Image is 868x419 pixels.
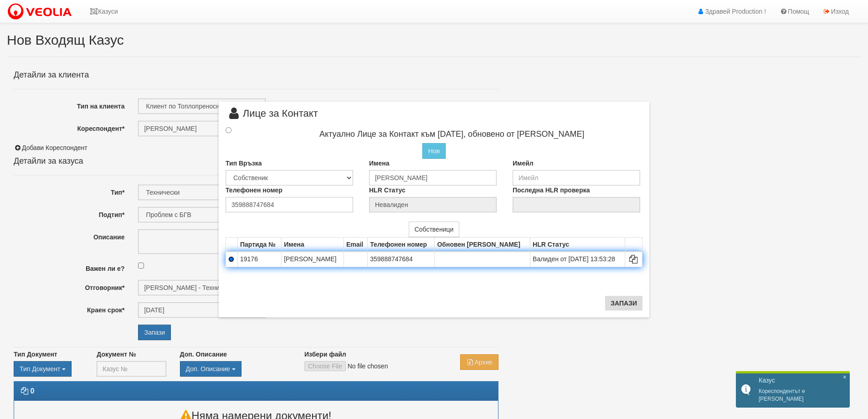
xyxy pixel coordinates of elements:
input: Имена [369,170,497,186]
td: Валиден от [DATE] 13:53:28 [530,252,625,267]
span: Лице за Контакт [226,109,318,125]
label: Тип Връзка [226,159,262,168]
td: [PERSON_NAME] [282,252,344,267]
button: Запази [605,296,642,310]
th: Email [344,238,367,252]
button: Собственици [409,222,460,237]
span: × [843,373,847,381]
label: Имена [369,159,389,168]
div: Кореспондентът е [PERSON_NAME] [736,372,850,408]
td: 19176 [237,252,281,267]
th: Имена [282,238,344,252]
label: Последна HLR проверка [513,186,590,195]
label: HLR Статус [369,186,406,195]
td: 359888747684 [368,252,435,267]
button: Нов [422,143,446,159]
th: HLR Статус [530,238,625,252]
input: Телефонен номер [226,197,353,212]
label: Телефонен номер [226,186,282,195]
th: Телефонен номер [368,238,435,252]
input: Имейл [513,170,640,186]
h2: Казус [759,377,845,384]
th: Партида № [237,238,281,252]
img: VeoliaLogo.png [7,2,76,21]
th: Обновен [PERSON_NAME] [435,238,530,252]
label: Имейл [513,159,534,168]
h4: Актуално Лице за Контакт към [DATE], обновено от [PERSON_NAME] [262,130,642,139]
